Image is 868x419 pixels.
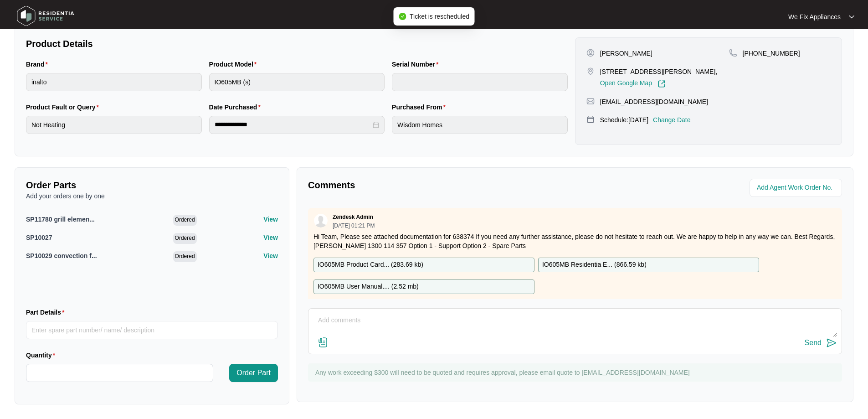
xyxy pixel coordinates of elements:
[318,282,419,292] p: IO605MB User Manual.... ( 2.52 mb )
[173,251,197,262] span: Ordered
[26,364,213,382] input: Quantity
[586,49,595,57] img: user-pin
[805,337,837,349] button: Send
[26,351,59,360] label: Quantity
[600,49,652,58] p: [PERSON_NAME]
[410,13,469,20] span: Ticket is rescheduled
[14,2,77,30] img: residentia service logo
[657,80,666,88] img: Link-External
[26,103,103,112] label: Product Fault or Query
[743,49,800,58] p: [PHONE_NUMBER]
[263,251,278,260] p: View
[333,213,373,221] p: Zendesk Admin
[308,179,569,191] p: Comments
[26,252,97,259] span: SP10029 convection f...
[826,337,837,348] img: send-icon.svg
[26,234,52,241] span: SP10027
[399,13,406,20] span: check-circle
[209,73,385,91] input: Product Model
[805,339,822,347] div: Send
[26,308,68,317] label: Part Details
[26,179,278,191] p: Order Parts
[26,116,202,134] input: Product Fault or Query
[215,120,371,129] input: Date Purchased
[333,223,375,228] p: [DATE] 01:21 PM
[600,80,666,88] a: Open Google Map
[236,367,271,378] span: Order Part
[600,97,708,106] p: [EMAIL_ADDRESS][DOMAIN_NAME]
[26,216,95,223] span: SP11780 grill elemen...
[229,364,278,382] button: Order Part
[315,368,837,377] p: Any work exceeding $300 will need to be quoted and requires approval, please email quote to [EMAI...
[600,67,718,76] p: [STREET_ADDRESS][PERSON_NAME],
[263,215,278,224] p: View
[26,73,202,91] input: Brand
[729,49,737,57] img: map-pin
[849,15,854,19] img: dropdown arrow
[392,60,442,69] label: Serial Number
[757,182,837,193] input: Add Agent Work Order No.
[586,97,595,105] img: map-pin
[788,12,841,21] p: We Fix Appliances
[318,260,423,270] p: IO605MB Product Card... ( 283.69 kb )
[173,215,197,226] span: Ordered
[26,321,278,339] input: Part Details
[209,103,264,112] label: Date Purchased
[26,191,278,201] p: Add your orders one by one
[653,115,691,124] p: Change Date
[314,214,328,228] img: user.svg
[600,115,648,124] p: Schedule: [DATE]
[542,260,647,270] p: IO605MB Residentia E... ( 866.59 kb )
[318,337,329,348] img: file-attachment-doc.svg
[173,233,197,244] span: Ordered
[26,60,51,69] label: Brand
[586,67,595,75] img: map-pin
[392,116,568,134] input: Purchased From
[26,37,568,50] p: Product Details
[586,115,595,124] img: map-pin
[209,60,261,69] label: Product Model
[313,232,837,250] p: Hi Team, Please see attached documentation for 638374 If you need any further assistance, please ...
[392,73,568,91] input: Serial Number
[392,103,449,112] label: Purchased From
[263,233,278,242] p: View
